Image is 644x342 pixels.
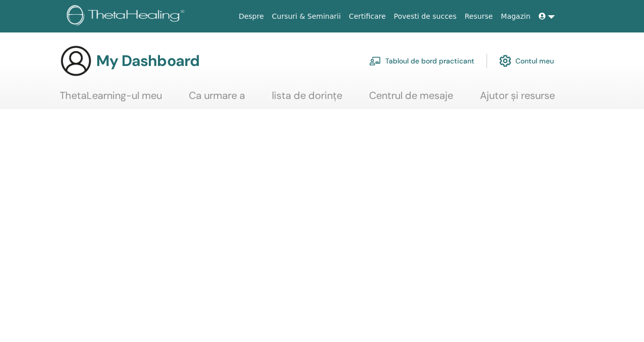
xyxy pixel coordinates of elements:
a: Cursuri & Seminarii [268,7,345,26]
img: logo.png [67,5,188,28]
a: Povesti de succes [390,7,461,26]
img: generic-user-icon.jpg [60,45,92,77]
h3: My Dashboard [96,52,199,70]
a: Centrul de mesaje [369,89,453,109]
a: Resurse [461,7,497,26]
a: Ca urmare a [189,89,245,109]
a: lista de dorințe [272,89,342,109]
a: Magazin [497,7,534,26]
a: Ajutor și resurse [480,89,555,109]
a: Contul meu [499,50,554,72]
a: Despre [234,7,268,26]
img: cog.svg [499,52,511,70]
img: chalkboard-teacher.svg [369,56,381,65]
a: Certificare [345,7,390,26]
a: Tabloul de bord practicant [369,50,474,72]
a: ThetaLearning-ul meu [60,89,162,109]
